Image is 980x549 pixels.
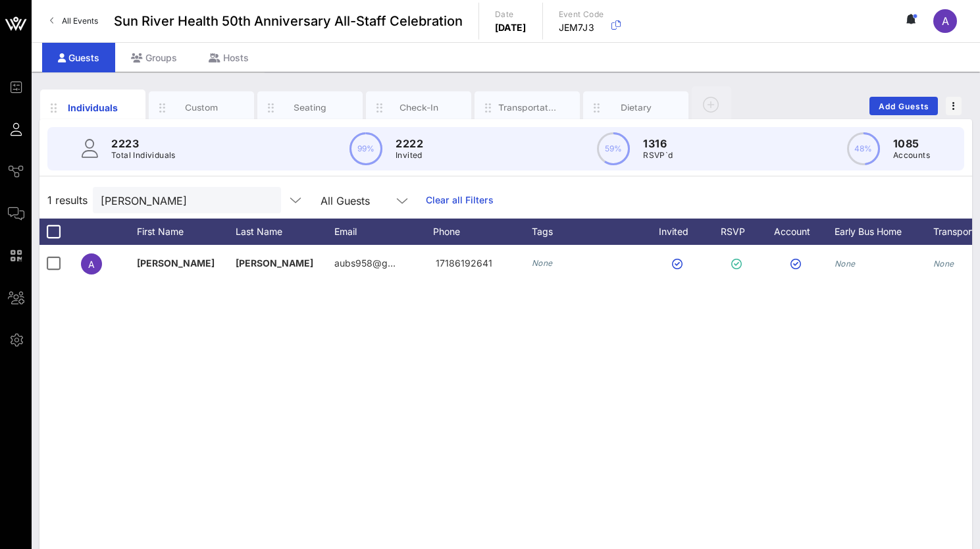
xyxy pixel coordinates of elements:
[137,219,236,245] div: First Name
[334,219,433,245] div: Email
[193,43,265,72] div: Hosts
[644,219,716,245] div: Invited
[559,8,604,21] p: Event Code
[436,257,492,269] span: 17186192641
[878,101,930,111] span: Add Guests
[933,259,954,269] i: None
[433,219,532,245] div: Phone
[236,219,334,245] div: Last Name
[111,136,176,151] p: 2223
[835,259,856,269] i: None
[334,245,396,282] p: aubs958@g…
[559,21,604,34] p: JEM7J3
[396,136,423,151] p: 2222
[88,259,95,270] span: A
[532,258,553,268] i: None
[321,195,370,207] div: All Guests
[498,101,557,114] div: Transportation
[390,101,448,114] div: Check-In
[111,149,176,162] p: Total Individuals
[942,14,949,28] span: A
[137,257,215,269] span: [PERSON_NAME]
[716,219,762,245] div: RSVP
[643,136,673,151] p: 1316
[607,101,665,114] div: Dietary
[643,149,673,162] p: RSVP`d
[495,21,527,34] p: [DATE]
[64,101,122,115] div: Individuals
[115,43,193,72] div: Groups
[114,11,463,31] span: Sun River Health 50th Anniversary All-Staff Celebration
[893,136,930,151] p: 1085
[933,9,957,33] div: A
[762,219,835,245] div: Account
[42,11,106,32] a: All Events
[47,192,88,208] span: 1 results
[426,193,494,207] a: Clear all Filters
[62,16,98,26] span: All Events
[313,187,418,213] div: All Guests
[869,97,938,115] button: Add Guests
[495,8,527,21] p: Date
[835,219,933,245] div: Early Bus Home
[532,219,644,245] div: Tags
[42,43,115,72] div: Guests
[893,149,930,162] p: Accounts
[281,101,340,114] div: Seating
[172,101,231,114] div: Custom
[236,257,313,269] span: [PERSON_NAME]
[396,149,423,162] p: Invited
